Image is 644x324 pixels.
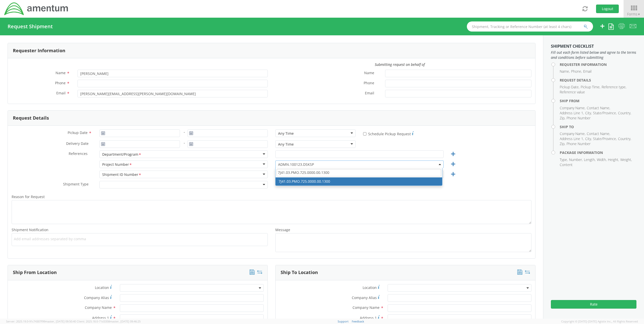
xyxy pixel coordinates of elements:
li: Reference type [602,85,626,90]
span: Pickup Date [68,130,88,135]
span: Company Alias [352,295,377,300]
li: State/Province [593,111,617,116]
li: Phone [571,69,582,74]
li: Type [560,157,568,162]
a: Support [338,319,348,323]
span: Client: 2025.18.0-71d3358 [77,319,141,323]
span: Copyright © [DATE]-[DATE] Agistix Inc., All Rights Reserved [561,319,638,323]
div: Any Time [278,142,294,147]
span: Shipment Type [63,182,89,187]
li: City [585,136,592,141]
h4: Ship From [560,99,636,103]
h4: Ship To [560,125,636,129]
li: Reference value [560,90,585,95]
h4: Requester Information [560,63,636,66]
span: Name [56,70,66,75]
span: Phone [364,80,374,86]
li: State/Province [593,136,617,141]
a: Feedback [352,319,364,323]
li: Zip [560,116,565,121]
h3: Request Details [13,116,49,121]
li: Pickup Date [560,85,579,90]
div: Any Time [278,131,294,136]
li: City [585,111,592,116]
span: Add email addresses separated by comma [14,236,265,241]
div: Project Number [102,162,132,167]
span: Message [275,227,290,232]
img: dyn-intl-logo-049831509241104b2a82.png [4,2,69,16]
div: Shipment ID Number [102,172,142,177]
li: Content [560,162,573,167]
li: Weight [620,157,632,162]
div: Department/Program [102,152,142,157]
li: Height [608,157,619,162]
li: Phone Number [567,141,591,146]
span: Location [363,285,377,290]
i: Submitting request on behalf of [375,62,425,67]
span: Server: 2025.19.0-91c74307f99 [6,319,76,323]
h4: Request Details [560,78,636,82]
span: master, [DATE] 09:50:40 [45,319,76,323]
label: Schedule Pickup Request [363,130,414,137]
span: Location [95,285,109,290]
h4: Package Information [560,151,636,154]
span: Email [365,91,374,96]
li: Contact Name [587,131,610,136]
span: ▼ [637,12,640,16]
button: Rate [551,300,636,309]
li: Zip [560,141,565,146]
h4: Request Shipment [8,24,53,29]
li: Country [618,111,631,116]
span: Company Name [85,305,112,310]
span: Email [56,91,66,95]
input: Schedule Pickup Request [363,132,366,136]
li: Phone Number [567,116,591,121]
li: Address Line 1 [560,136,584,141]
input: Shipment, Tracking or Reference Number (at least 4 chars) [467,21,593,32]
li: Pickup Time [581,85,600,90]
span: Company Name [353,305,380,310]
li: Address Line 1 [560,111,584,116]
li: 7J41.03.PMO.725.0000.00.1300 [276,177,442,185]
li: Width [597,157,607,162]
span: Delivery Date [66,141,89,147]
span: master, [DATE] 09:46:25 [110,319,141,323]
h3: Requester Information [13,48,65,53]
li: Company Name [560,131,585,136]
span: Address 1 [92,315,109,320]
span: Shipment Notification [12,227,48,232]
span: ADMN.100123.DSKSP [278,162,441,167]
span: Name [364,70,374,76]
li: Number [569,157,583,162]
span: Company Alias [84,295,109,300]
li: Name [560,69,570,74]
h3: Ship To Location [281,270,318,275]
li: Length [584,157,596,162]
li: Email [583,69,592,74]
h3: Shipment Checklist [551,44,636,49]
li: Company Name [560,105,585,111]
span: Address 1 [360,315,377,320]
span: Reason for Request [12,194,45,199]
li: Contact Name [587,105,610,111]
span: Forms [627,12,640,16]
span: References [69,151,88,156]
li: Country [618,136,631,141]
span: Phone [55,80,66,85]
h3: Ship From Location [13,270,57,275]
button: Logout [596,5,619,13]
span: ADMN.100123.DSKSP [275,160,444,168]
span: Fill out each form listed below and agree to the terms and conditions before submitting [551,50,636,60]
